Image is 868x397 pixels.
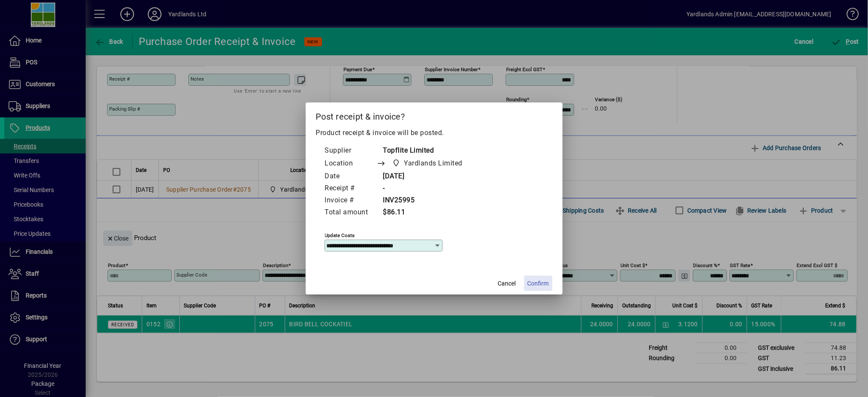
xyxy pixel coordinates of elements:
h2: Post receipt & invoice? [306,102,563,127]
button: Confirm [524,276,552,291]
td: Total amount [325,207,377,219]
td: $86.11 [377,207,479,219]
button: Cancel [493,276,521,291]
span: Cancel [498,279,516,288]
td: [DATE] [377,171,479,183]
td: Date [325,171,377,183]
td: Topflite Limited [377,145,479,157]
td: Location [325,157,377,171]
mat-label: Update costs [325,232,355,238]
span: Confirm [528,279,549,288]
td: INV25995 [377,195,479,207]
span: Yardlands Limited [390,157,466,169]
td: Receipt # [325,183,377,195]
p: Product receipt & invoice will be posted. [316,128,552,138]
span: Yardlands Limited [404,158,463,168]
td: - [377,183,479,195]
td: Supplier [325,145,377,157]
td: Invoice # [325,195,377,207]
